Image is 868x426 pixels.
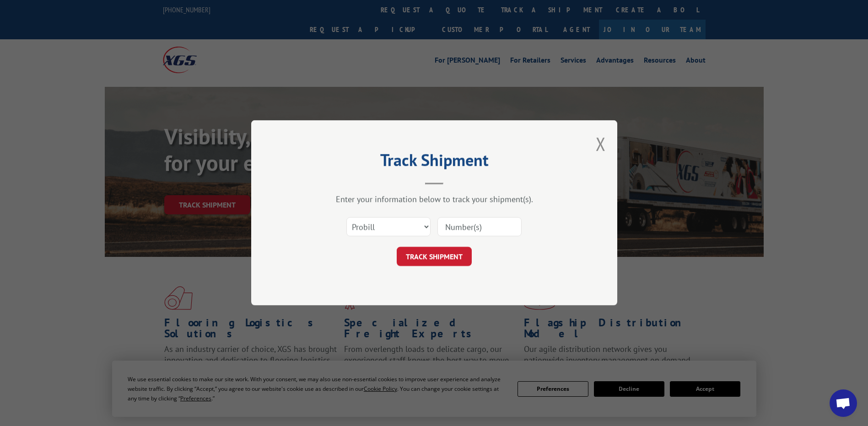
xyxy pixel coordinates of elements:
div: Enter your information below to track your shipment(s). [297,194,571,205]
button: Close modal [596,132,606,156]
div: Open chat [830,389,857,417]
h2: Track Shipment [297,154,571,171]
input: Number(s) [437,218,522,237]
button: TRACK SHIPMENT [397,247,472,266]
